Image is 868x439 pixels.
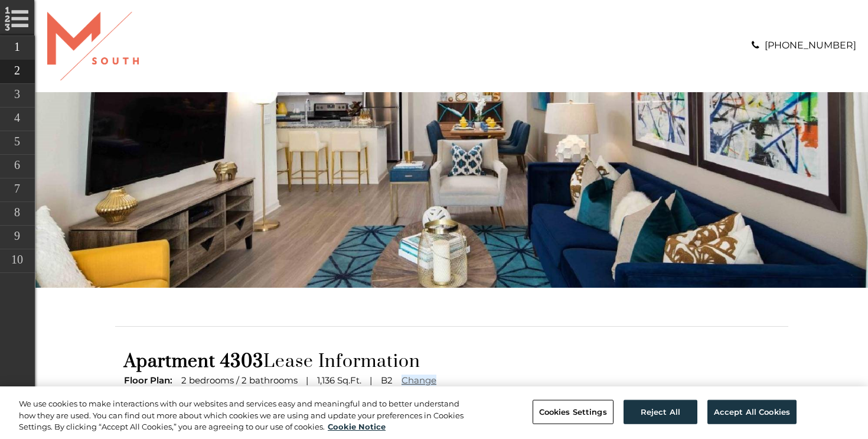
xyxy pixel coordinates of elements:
[124,375,172,386] span: Floor Plan:
[624,399,697,424] button: Reject All
[533,399,614,424] button: Cookies Settings
[124,350,263,373] span: Apartment 4303
[707,399,797,424] button: Accept All Cookies
[328,422,386,431] a: More information about your privacy
[317,375,335,386] span: 1,136
[181,375,298,386] span: 2 bedrooms / 2 bathrooms
[35,92,868,287] div: banner
[19,398,478,433] div: We use cookies to make interactions with our websites and services easy and meaningful and to bet...
[124,350,779,373] h1: Lease Information
[381,375,393,386] span: B2
[765,40,856,51] a: [PHONE_NUMBER]
[47,12,139,80] img: A graphic with a red M and the word SOUTH.
[337,375,361,386] span: Sq.Ft.
[402,375,436,386] a: Change
[35,92,868,287] img: A living room with a blue couch and a television on the wall.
